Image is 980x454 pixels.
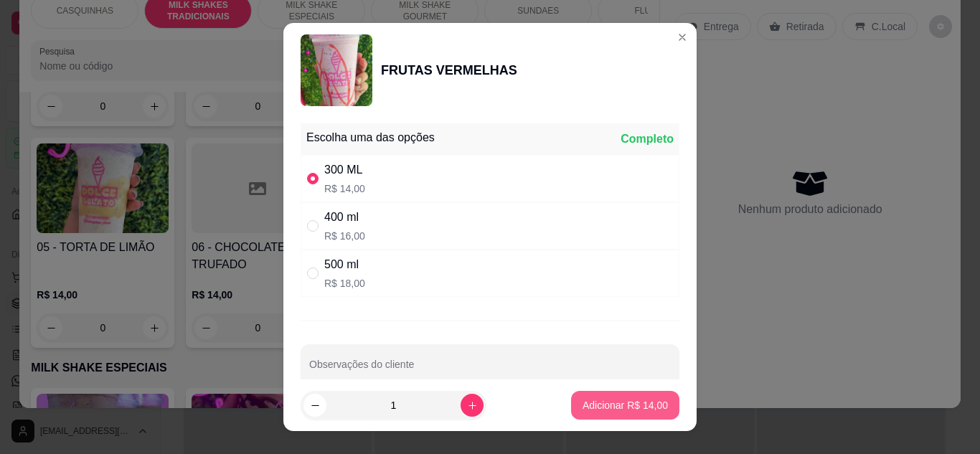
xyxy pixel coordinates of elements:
button: Adicionar R$ 14,00 [571,391,679,420]
button: decrease-product-quantity [303,394,326,417]
div: 300 ML [324,161,365,179]
button: increase-product-quantity [461,394,484,417]
p: R$ 14,00 [324,181,365,196]
button: Close [671,26,694,49]
div: 500 ml [324,256,365,273]
input: Observações do cliente [309,363,671,377]
p: R$ 18,00 [324,276,365,290]
p: Adicionar R$ 14,00 [583,398,668,412]
div: Escolha uma das opções [306,129,435,146]
div: FRUTAS VERMELHAS [381,60,517,80]
img: product-image [301,34,372,107]
div: Completo [621,131,674,148]
div: 400 ml [324,209,365,226]
p: R$ 16,00 [324,229,365,243]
